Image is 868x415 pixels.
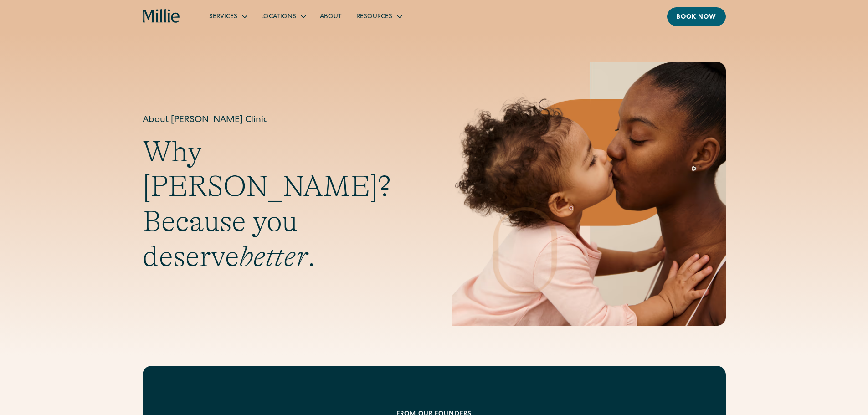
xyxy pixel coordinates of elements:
div: Resources [349,9,409,24]
div: Locations [254,9,313,24]
h2: Why [PERSON_NAME]? Because you deserve . [143,134,416,274]
a: About [313,9,349,24]
a: home [143,9,180,24]
div: Services [202,9,254,24]
img: Mother and baby sharing a kiss, highlighting the emotional bond and nurturing care at the heart o... [452,62,726,326]
div: Locations [261,12,296,22]
h1: About [PERSON_NAME] Clinic [143,113,416,127]
div: Resources [356,12,392,22]
div: Book now [676,13,717,22]
a: Book now [667,7,726,26]
div: Services [209,12,237,22]
em: better [239,240,308,273]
